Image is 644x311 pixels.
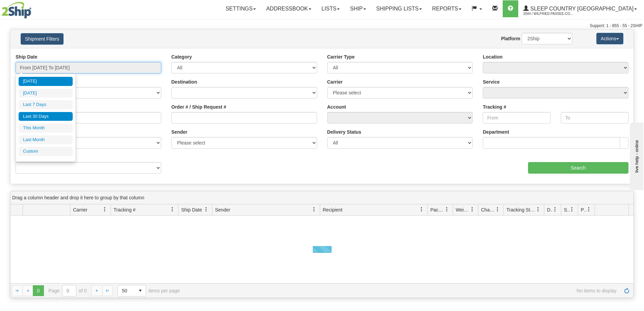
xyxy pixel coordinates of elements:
[19,89,73,98] li: [DATE]
[308,204,320,215] a: Sender filter column settings
[33,285,44,296] span: Page 0
[19,124,73,133] li: This Month
[49,285,87,296] span: Page of 0
[549,204,561,215] a: Delivery Status filter column settings
[581,206,587,213] span: Pickup Status
[316,0,345,17] a: Lists
[114,206,136,213] span: Tracking #
[19,112,73,121] li: Last 30 Days
[596,33,623,44] button: Actions
[19,147,73,156] li: Custom
[427,0,467,17] a: Reports
[215,206,230,213] span: Sender
[501,35,520,42] label: Platform
[118,285,146,296] span: Page sizes drop down
[327,129,361,135] label: Delivery Status
[2,23,642,29] div: Support: 1 - 855 - 55 - 2SHIP
[621,285,632,296] a: Refresh
[467,204,478,215] a: Weight filter column settings
[327,104,346,110] label: Account
[261,0,316,17] a: Addressbook
[171,104,226,110] label: Order # / Ship Request #
[118,285,180,296] span: items per page
[327,53,355,60] label: Carrier Type
[327,79,343,85] label: Carrier
[564,206,570,213] span: Shipment Issues
[492,204,503,215] a: Charge filter column settings
[483,112,550,124] input: From
[430,206,445,213] span: Packages
[583,204,595,215] a: Pickup Status filter column settings
[16,53,38,60] label: Ship Date
[371,0,427,17] a: Shipping lists
[220,0,261,17] a: Settings
[323,206,342,213] span: Recipient
[566,204,578,215] a: Shipment Issues filter column settings
[483,129,509,135] label: Department
[483,104,506,110] label: Tracking #
[523,10,574,17] span: 2044 / Wilfried.Passee-Coutrin
[561,112,628,124] input: To
[135,285,146,296] span: select
[73,206,88,213] span: Carrier
[456,206,470,213] span: Weight
[2,2,31,19] img: logo2044.jpg
[441,204,453,215] a: Packages filter column settings
[345,0,371,17] a: Ship
[529,6,634,12] span: Sleep Country [GEOGRAPHIC_DATA]
[532,204,544,215] a: Tracking Status filter column settings
[19,135,73,145] li: Last Month
[19,100,73,109] li: Last 7 Days
[518,0,642,17] a: Sleep Country [GEOGRAPHIC_DATA] 2044 / Wilfried.Passee-Coutrin
[200,204,212,215] a: Ship Date filter column settings
[171,53,192,60] label: Category
[21,33,64,45] button: Shipment Filters
[181,206,202,213] span: Ship Date
[506,206,536,213] span: Tracking Status
[171,79,197,85] label: Destination
[483,79,500,85] label: Service
[547,206,553,213] span: Delivery Status
[99,204,111,215] a: Carrier filter column settings
[122,287,131,294] span: 50
[528,162,628,174] input: Search
[416,204,427,215] a: Recipient filter column settings
[171,129,187,135] label: Sender
[628,121,643,190] iframe: chat widget
[19,77,73,86] li: [DATE]
[167,204,178,215] a: Tracking # filter column settings
[5,6,63,11] div: live help - online
[10,191,634,204] div: grid grouping header
[481,206,495,213] span: Charge
[189,288,617,293] span: No items to display
[483,53,502,60] label: Location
